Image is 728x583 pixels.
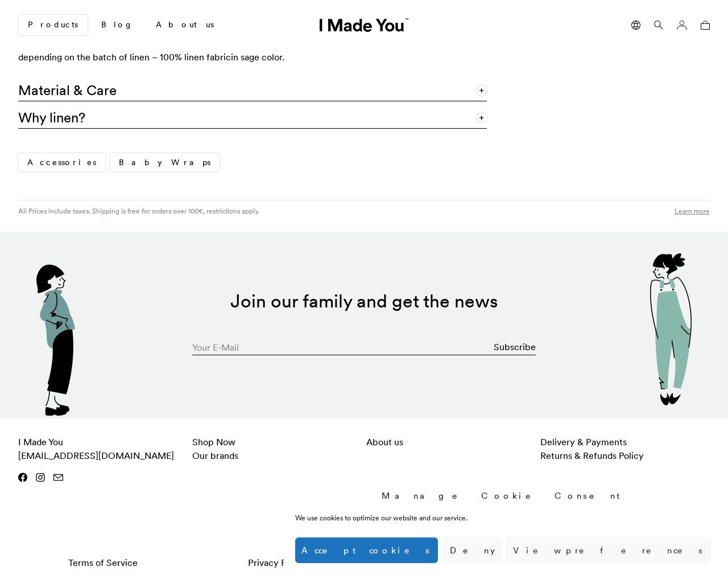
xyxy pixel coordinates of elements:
[92,15,142,35] a: Blog
[18,551,188,574] a: Terms of Service
[60,290,668,312] h2: Join our family and get the news
[18,15,88,35] a: Products
[18,206,259,216] p: All Prices include taxes. Shipping is free for orders over 100€, restrictions apply.
[18,450,174,461] a: [EMAIL_ADDRESS][DOMAIN_NAME]
[382,490,625,502] div: Manage Cookie Consent
[18,74,487,101] a: Material & Care
[540,450,644,461] a: Returns & Refunds Policy
[507,537,711,563] button: View preferences
[540,436,627,447] a: Delivery & Payments
[494,335,536,358] button: Subscribe
[18,436,188,462] p: I Made You
[147,15,223,35] a: About us
[295,537,438,563] button: Accept cookies
[192,450,238,461] a: Our brands
[18,101,487,129] a: Why linen?
[366,436,403,447] a: About us
[444,537,501,563] button: Deny
[192,551,362,574] a: Privacy Policy
[192,436,235,447] a: Shop Now
[110,153,220,171] a: Baby Wraps
[18,153,105,171] a: Accessories
[295,513,542,523] div: We use cookies to optimize our website and our service.
[231,51,284,63] span: in sage color.
[675,206,710,216] a: Learn more
[18,36,359,64] p: Hand-sewn in a small town in [GEOGRAPHIC_DATA]. Color may vary slightly depending on the batch of...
